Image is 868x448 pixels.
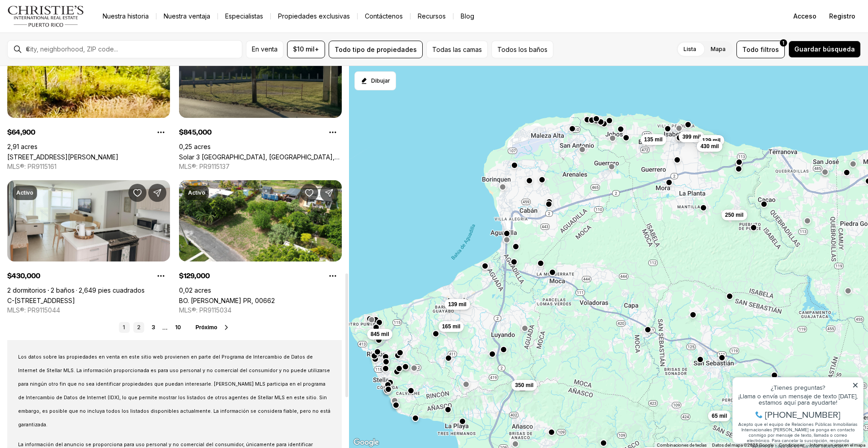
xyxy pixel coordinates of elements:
button: Contáctenos [358,10,410,23]
font: Guardar búsqueda [794,45,855,53]
button: Opciones de propiedad [324,267,342,285]
button: Todas las camas [426,41,488,58]
a: Propiedades exclusivas [271,10,357,23]
font: Mapa [711,46,726,52]
button: Opciones de propiedad [152,123,170,141]
button: Registro [824,7,861,25]
button: Todofiltros1 [736,41,785,58]
a: 119 CARRETERA, SAN SEBASTIÁN PR, 00685 [7,153,118,161]
font: 65 mil [712,413,727,419]
font: Todos los baños [497,46,547,53]
a: Solar 3 BARRIO PUNTAS, RINCON PR, 00677 [179,153,342,161]
font: 350 mil [515,382,533,388]
button: Guardar búsqueda [788,41,861,58]
font: 165 mil [442,323,461,329]
font: Próximo [195,324,217,331]
a: BO. CORCHADO, ISABELA PR, 00662 [179,297,275,304]
font: ¡Llama o envía un mensaje de texto [DATE], estamos aquí para ayudarte! [10,28,130,43]
font: Todo tipo de propiedades [335,46,417,53]
a: Especialistas [218,10,270,23]
font: $10 mil+ [293,45,319,53]
nav: Paginación [119,322,184,333]
button: 250 mil [722,209,747,220]
font: 2 [137,324,141,331]
font: Todas las camas [432,46,482,53]
button: Todo tipo de propiedades [329,41,423,58]
font: 430 mil [700,143,719,149]
font: Contáctenos [365,12,403,20]
button: Acceso [788,7,822,25]
button: 135 mil [641,134,666,145]
font: Lista [684,46,696,52]
font: 1 [123,324,125,331]
a: Nuestra ventaja [156,10,217,23]
button: Guardar Propiedad: BO. CORCHADO [300,184,318,202]
font: 135 mil [644,136,663,143]
button: Compartir propiedad [148,184,166,202]
font: Los datos sobre las propiedades en venta en este sitio web provienen en parte del Programa de Int... [18,354,330,428]
font: Acceso [793,12,816,20]
font: Datos del mapa ©2025 Google [712,443,774,448]
font: Especialistas [225,12,263,20]
button: 139 mil [444,299,470,310]
font: [PHONE_NUMBER] [37,44,113,57]
font: Activo [188,189,205,196]
font: 399 mil [682,134,701,140]
font: Recursos [418,12,446,20]
font: 1 [783,40,784,46]
a: C-116 MARBELA CASA DE PLAYA #1, ISABELA PR, 00662 [7,297,75,304]
button: 399 mil [679,131,704,142]
font: filtros [760,46,779,53]
button: Todos los baños [491,41,553,58]
button: Próximo [195,324,230,331]
font: Registro [829,12,855,20]
button: 65 mil [708,411,731,421]
font: Todo [742,46,759,53]
font: 139 mil [448,301,467,308]
font: Propiedades exclusivas [278,12,350,20]
font: 3 [151,324,155,331]
button: 845 mil [367,329,393,340]
font: 10 [175,324,181,331]
button: Compartir propiedad [320,184,338,202]
a: Blog [453,10,481,23]
font: En venta [252,45,278,53]
button: 430 mil [697,141,722,152]
font: Dibujar [371,77,390,84]
font: 129 mil [702,137,721,143]
font: Nuestra ventaja [164,12,210,20]
font: 250 mil [725,211,744,218]
a: Recursos [410,10,453,23]
font: ... [162,324,168,331]
button: En venta [246,41,283,58]
button: 129 mil [698,135,724,145]
button: Empezar a dibujar [354,71,396,90]
button: Opciones de propiedad [152,267,170,285]
font: ¿Tienes preguntas? [43,19,97,28]
button: $10 mil+ [287,41,325,58]
button: Opciones de propiedad [324,123,342,141]
button: Guardar Propiedad: C-116 MARBELA CASA DE PLAYA #1 [128,184,146,202]
img: logo [7,5,85,27]
font: Blog [461,12,474,20]
button: 165 mil [439,321,464,331]
font: Acepto que el equipo de Relaciones Públicas Inmobiliarias Internacionales [PERSON_NAME] se ponga ... [10,57,130,85]
a: Nuestra historia [95,10,156,23]
font: 845 mil [371,331,389,337]
font: Activo [16,189,33,196]
font: Nuestra historia [103,12,149,20]
button: 350 mil [511,379,537,390]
